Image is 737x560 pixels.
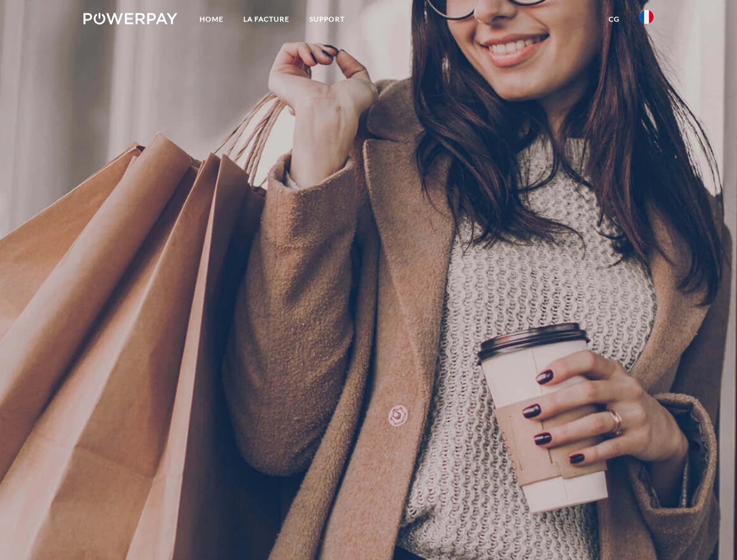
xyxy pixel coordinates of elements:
[190,9,233,30] a: Home
[599,9,630,30] a: CG
[299,9,355,30] a: Support
[233,9,299,30] a: LA FACTURE
[640,10,654,24] img: fr
[83,13,177,24] img: logo-powerpay-white.svg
